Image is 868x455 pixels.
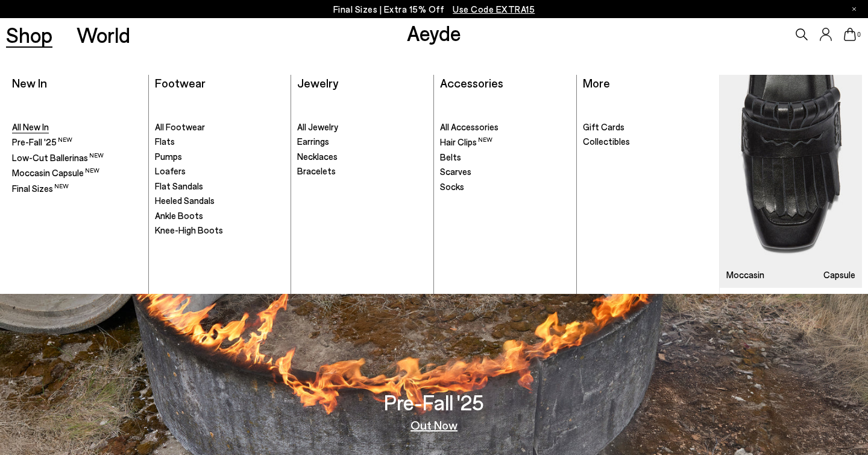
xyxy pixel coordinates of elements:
a: Pre-Fall '25 [12,136,142,148]
span: Knee-High Boots [155,224,223,235]
span: Pre-Fall '25 [12,136,72,147]
a: Gift Cards [583,121,714,133]
a: Aeyde [407,20,461,45]
a: World [77,24,130,45]
img: Mobile_e6eede4d-78b8-4bd1-ae2a-4197e375e133_900x.jpg [720,75,862,288]
a: Knee-High Boots [155,224,285,237]
span: Low-Cut Ballerinas [12,152,104,163]
a: Moccasin Capsule [12,167,142,179]
span: Final Sizes [12,183,69,194]
a: Earrings [297,136,427,148]
a: 0 [844,28,856,41]
a: Flat Sandals [155,180,285,192]
span: Pumps [155,151,182,162]
span: Socks [440,181,464,192]
a: Footwear [155,75,206,90]
h3: Capsule [823,270,855,279]
span: All Jewelry [297,121,338,132]
span: Belts [440,151,461,162]
a: Low-Cut Ballerinas [12,151,142,164]
a: More [583,75,610,90]
a: Scarves [440,166,570,178]
span: Collectibles [583,136,630,147]
a: Bracelets [297,165,427,177]
a: Heeled Sandals [155,195,285,207]
a: Pumps [155,151,285,163]
a: Accessories [440,75,503,90]
span: All Footwear [155,121,205,132]
h3: Pre-Fall '25 [384,392,484,413]
p: Final Sizes | Extra 15% Off [333,2,535,17]
span: Navigate to /collections/ss25-final-sizes [453,4,535,14]
span: Necklaces [297,151,338,162]
span: Gift Cards [583,121,624,132]
span: Loafers [155,165,186,176]
span: Earrings [297,136,329,147]
a: All Footwear [155,121,285,133]
a: Hair Clips [440,136,570,148]
span: Flats [155,136,175,147]
a: Loafers [155,165,285,177]
a: Shop [6,24,52,45]
a: Collectibles [583,136,714,148]
span: Scarves [440,166,471,177]
a: Flats [155,136,285,148]
a: Moccasin Capsule [720,75,862,288]
a: Jewelry [297,75,338,90]
a: Necklaces [297,151,427,163]
a: All Accessories [440,121,570,133]
a: Final Sizes [12,182,142,195]
a: Belts [440,151,570,164]
a: Ankle Boots [155,210,285,222]
a: All Jewelry [297,121,427,133]
span: Moccasin Capsule [12,167,99,178]
span: Bracelets [297,165,336,176]
span: Hair Clips [440,136,492,147]
span: Flat Sandals [155,180,203,191]
a: Out Now [410,419,458,431]
span: Heeled Sandals [155,195,215,206]
a: All New In [12,121,142,133]
a: New In [12,75,47,90]
h3: Moccasin [726,270,764,279]
span: All Accessories [440,121,498,132]
span: 0 [856,31,862,38]
span: Ankle Boots [155,210,203,221]
a: Socks [440,181,570,193]
span: All New In [12,121,49,132]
